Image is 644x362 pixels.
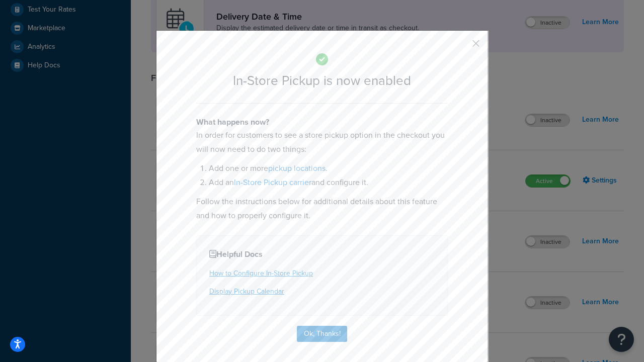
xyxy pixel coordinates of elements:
[268,162,326,174] a: pickup locations
[196,116,448,128] h4: What happens now?
[196,128,448,156] p: In order for customers to see a store pickup option in the checkout you will now need to do two t...
[234,176,311,188] a: In-Store Pickup carrier
[196,73,448,88] h2: In-Store Pickup is now enabled
[297,326,347,342] button: Ok, Thanks!
[209,268,313,279] a: How to Configure In-Store Pickup
[209,161,448,175] li: Add one or more .
[196,195,448,223] p: Follow the instructions below for additional details about this feature and how to properly confi...
[209,175,448,190] li: Add an and configure it.
[209,286,284,297] a: Display Pickup Calendar
[209,248,435,260] h4: Helpful Docs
